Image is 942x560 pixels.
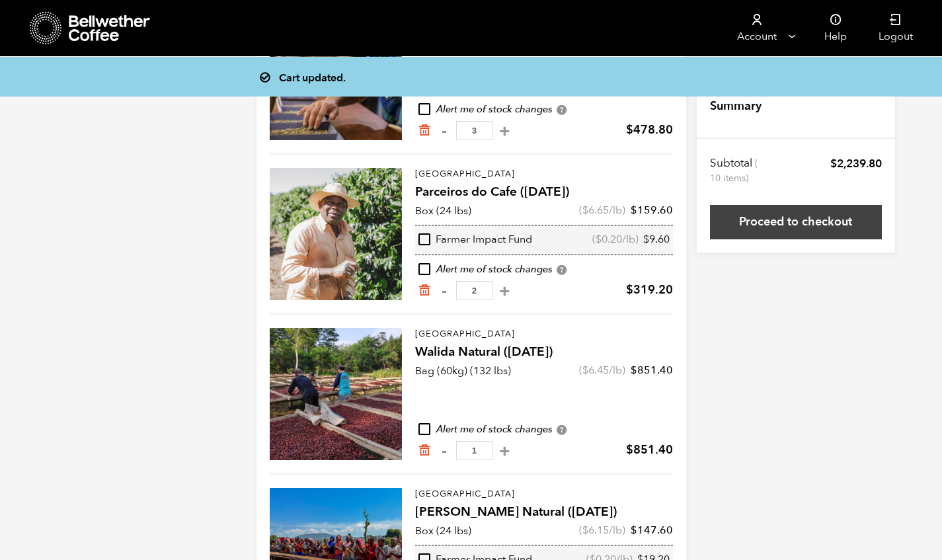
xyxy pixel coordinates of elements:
[415,422,673,437] div: Alert me of stock changes
[436,124,453,138] button: -
[415,503,673,522] h4: [PERSON_NAME] Natural ([DATE])
[626,122,673,138] bdi: 478.80
[582,203,588,218] span: $
[579,363,625,378] span: ( /lb)
[266,67,695,86] div: Cart updated.
[582,363,588,378] span: $
[415,102,673,117] div: Alert me of stock changes
[626,442,673,458] bdi: 851.40
[456,281,493,300] input: Qty
[631,523,673,538] bdi: 147.60
[643,232,649,247] span: $
[415,523,471,539] p: Box (24 lbs)
[710,205,882,239] a: Proceed to checkout
[626,282,673,298] bdi: 319.20
[415,262,673,277] div: Alert me of stock changes
[418,233,532,247] div: Farmer Impact Fund
[631,363,637,378] span: $
[415,183,673,202] h4: Parceiros do Cafe ([DATE])
[631,523,637,538] span: $
[710,98,762,115] h4: Summary
[496,444,513,458] button: +
[631,203,673,218] bdi: 159.60
[596,232,602,247] span: $
[579,523,625,538] span: ( /lb)
[436,284,453,298] button: -
[418,284,431,298] a: Remove from cart
[436,444,453,458] button: -
[496,284,513,298] button: +
[415,363,511,379] p: Bag (60kg) (132 lbs)
[631,363,673,378] bdi: 851.40
[631,203,637,218] span: $
[415,328,673,341] p: [GEOGRAPHIC_DATA]
[710,156,760,185] th: Subtotal
[582,523,588,538] span: $
[643,232,670,247] bdi: 9.60
[415,203,471,219] p: Box (24 lbs)
[415,343,673,362] h4: Walida Natural ([DATE])
[582,523,609,538] bdi: 6.15
[456,441,493,460] input: Qty
[582,203,609,218] bdi: 6.65
[456,121,493,140] input: Qty
[596,232,622,247] bdi: 0.20
[579,203,625,218] span: ( /lb)
[415,168,673,181] p: [GEOGRAPHIC_DATA]
[626,282,633,298] span: $
[418,124,431,138] a: Remove from cart
[626,442,633,458] span: $
[582,363,609,378] bdi: 6.45
[496,124,513,138] button: +
[592,233,639,247] span: ( /lb)
[830,156,882,171] bdi: 2,239.80
[418,444,431,458] a: Remove from cart
[626,122,633,138] span: $
[415,488,673,501] p: [GEOGRAPHIC_DATA]
[830,156,837,171] span: $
